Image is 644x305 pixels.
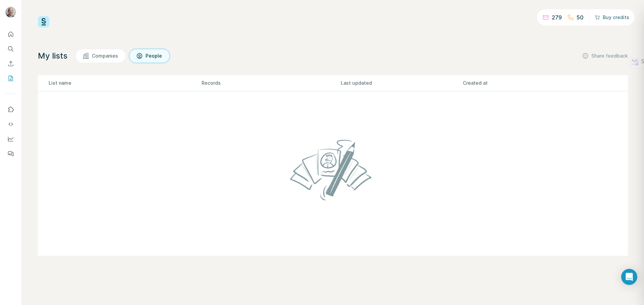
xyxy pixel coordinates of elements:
button: Enrich CSV [5,58,16,70]
img: No lists found [287,134,379,206]
p: Records [202,80,340,86]
button: Feedback [5,148,16,160]
button: Use Surfe API [5,118,16,130]
p: Created at [463,80,584,86]
button: Share feedback [582,53,628,59]
button: Buy credits [595,13,629,22]
div: Open Intercom Messenger [621,269,637,285]
button: My lists [5,72,16,84]
span: People [146,53,163,59]
button: Dashboard [5,133,16,145]
p: 50 [577,13,584,21]
img: Surfe Logo [38,16,49,27]
p: 279 [552,13,562,21]
span: Companies [92,53,119,59]
button: Quick start [5,28,16,40]
p: List name [49,80,201,86]
button: Search [5,43,16,55]
h4: My lists [38,51,67,61]
button: Use Surfe on LinkedIn [5,103,16,116]
img: Avatar [5,7,16,17]
p: Last updated [341,80,462,86]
